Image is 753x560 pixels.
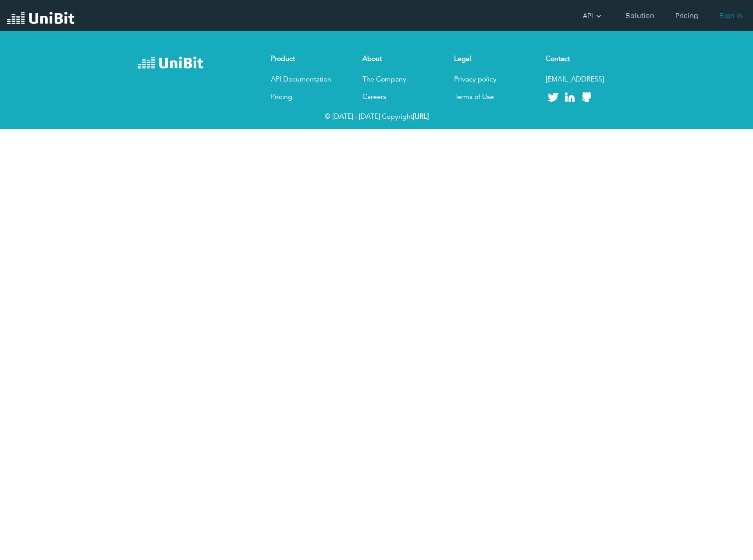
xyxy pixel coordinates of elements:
[413,113,429,121] strong: [URL]
[362,74,433,85] p: The Company
[127,112,626,122] p: © [DATE] - [DATE] Copyright
[7,11,75,27] img: UniBit Logo
[716,7,746,24] a: Sign in
[546,55,616,64] h6: Contact
[271,55,341,64] h6: Product
[362,55,433,64] h6: About
[271,76,331,83] a: API Documentation
[622,7,658,24] a: Solution
[672,7,702,24] a: Pricing
[454,94,494,101] a: Terms of Use
[362,94,386,101] a: Careers
[138,55,203,71] img: logo-white.b5ed765.png
[454,76,497,83] a: Privacy policy
[579,7,608,24] a: API
[454,55,524,64] h6: Legal
[271,94,292,101] a: Pricing
[546,74,616,85] p: [EMAIL_ADDRESS]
